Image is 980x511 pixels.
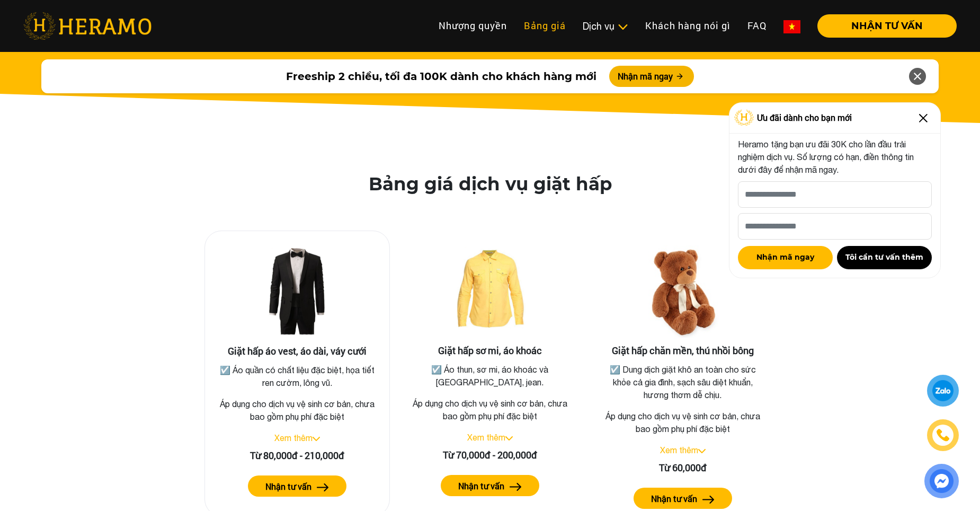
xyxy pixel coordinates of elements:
[437,239,543,345] img: Giặt hấp sơ mi, áo khoác
[313,437,320,441] img: arrow_down.svg
[757,111,852,124] span: Ưu đãi dành cho bạn mới
[213,448,381,463] div: Từ 80,000đ - 210,000đ
[505,436,513,440] img: arrow_down.svg
[216,364,379,389] p: ☑️ Áo quần có chất liệu đặc biệt, họa tiết ren cườm, lông vũ.
[599,345,767,357] h3: Giặt hấp chăn mền, thú nhồi bông
[651,492,697,505] label: Nhận tư vấn
[599,410,767,435] p: Áp dụng cho dịch vụ vệ sinh cơ bản, chưa bao gồm phụ phí đặc biệt
[458,480,504,492] label: Nhận tư vấn
[738,246,833,269] button: Nhận mã ngay
[928,420,957,450] a: phone-icon
[817,14,957,38] button: NHẬN TƯ VẤN
[599,461,767,475] div: Từ 60,000đ
[660,445,698,455] a: Xem thêm
[369,173,612,195] h2: Bảng giá dịch vụ giặt hấp
[837,246,932,269] button: Tôi cần tư vấn thêm
[734,110,754,126] img: Logo
[936,428,950,442] img: phone-icon
[609,66,694,87] button: Nhận mã ngay
[698,449,706,453] img: arrow_down.svg
[637,14,739,37] a: Khách hàng nói gì
[23,12,152,40] img: heramo-logo.png
[286,68,596,84] span: Freeship 2 chiều, tối đa 100K dành cho khách hàng mới
[274,433,313,443] a: Xem thêm
[406,397,574,422] p: Áp dụng cho dịch vụ vệ sinh cơ bản, chưa bao gồm phụ phí đặc biệt
[213,475,381,497] a: Nhận tư vấn arrow
[739,14,775,37] a: FAQ
[783,20,800,33] img: vn-flag.png
[265,480,311,493] label: Nhận tư vấn
[406,475,574,496] a: Nhận tư vấn arrow
[467,433,505,442] a: Xem thêm
[441,475,539,496] button: Nhận tư vấn
[634,488,732,509] button: Nhận tư vấn
[244,240,350,346] img: Giặt hấp áo vest, áo dài, váy cưới
[213,398,381,423] p: Áp dụng cho dịch vụ vệ sinh cơ bản, chưa bao gồm phụ phí đặc biệt
[317,483,329,491] img: arrow
[599,488,767,509] a: Nhận tư vấn arrow
[809,21,957,31] a: NHẬN TƯ VẤN
[601,363,765,401] p: ☑️ Dung dịch giặt khô an toàn cho sức khỏe cả gia đình, sạch sâu diệt khuẩn, hương thơm dễ chịu.
[583,19,628,33] div: Dịch vụ
[408,363,572,389] p: ☑️ Áo thun, sơ mi, áo khoác và [GEOGRAPHIC_DATA], jean.
[406,345,574,357] h3: Giặt hấp sơ mi, áo khoác
[630,239,736,345] img: Giặt hấp chăn mền, thú nhồi bông
[248,475,346,497] button: Nhận tư vấn
[515,14,574,37] a: Bảng giá
[510,483,522,491] img: arrow
[430,14,515,37] a: Nhượng quyền
[738,138,932,176] p: Heramo tặng bạn ưu đãi 30K cho lần đầu trải nghiệm dịch vụ. Số lượng có hạn, điền thông tin dưới ...
[617,22,628,32] img: subToggleIcon
[702,496,715,504] img: arrow
[915,110,932,127] img: Close
[406,448,574,462] div: Từ 70,000đ - 200,000đ
[213,346,381,357] h3: Giặt hấp áo vest, áo dài, váy cưới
